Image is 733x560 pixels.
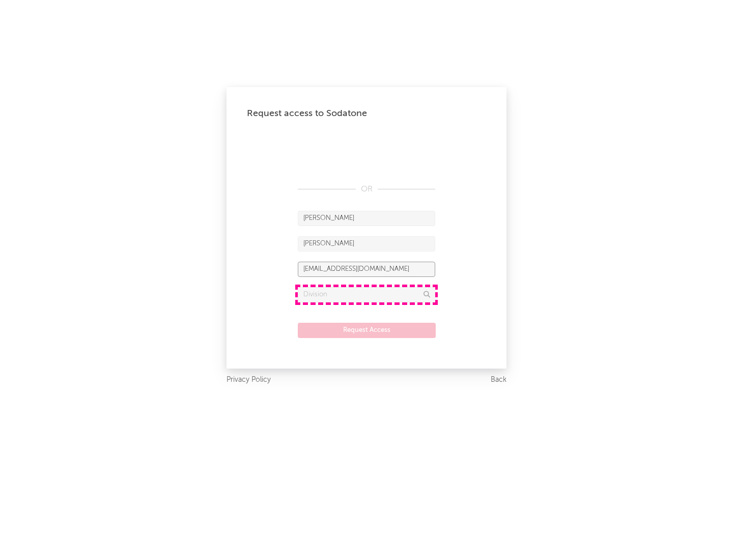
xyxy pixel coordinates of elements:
[298,183,435,195] div: OR
[298,287,435,302] input: Division
[298,262,435,277] input: Email
[227,374,271,386] a: Privacy Policy
[298,211,435,226] input: First Name
[491,374,506,386] a: Back
[298,236,435,251] input: Last Name
[247,107,486,120] div: Request access to Sodatone
[298,323,436,338] button: Request Access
